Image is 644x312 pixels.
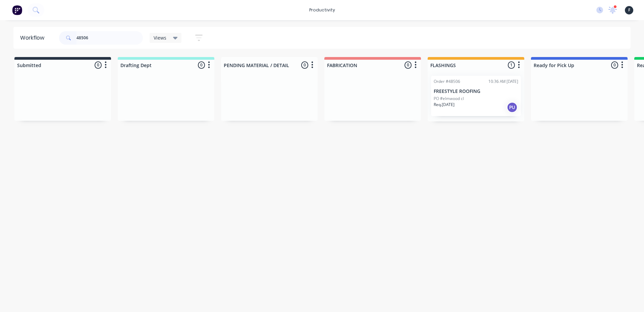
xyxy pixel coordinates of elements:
div: Order #4850610:36 AM [DATE]FREESTYLE ROOFINGPO #elmwood clReq.[DATE]PU [431,76,521,116]
div: productivity [306,5,338,15]
img: Factory [12,5,22,15]
p: FREESTYLE ROOFING [434,89,518,94]
div: Workflow [20,34,48,42]
div: Order #48506 [434,79,460,85]
p: Req. [DATE] [434,102,454,108]
p: PO #elmwood cl [434,96,464,102]
input: Search for orders... [76,31,143,45]
div: PU [507,102,518,113]
div: 10:36 AM [DATE] [488,79,518,85]
span: F [628,7,630,13]
span: Views [154,34,166,41]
